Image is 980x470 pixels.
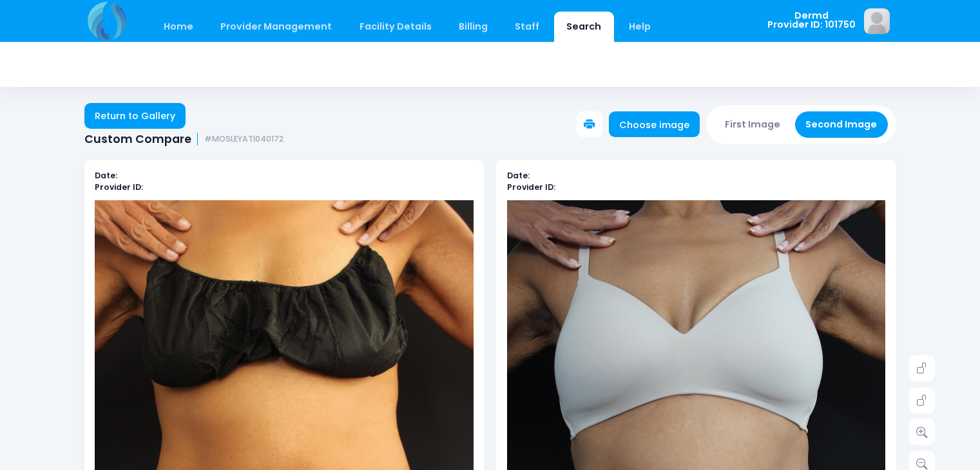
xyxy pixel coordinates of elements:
b: Provider ID: [95,182,143,193]
button: First Image [715,111,791,138]
button: Second Image [795,111,888,138]
a: Provider Management [208,12,345,42]
b: Provider ID: [507,182,555,193]
img: image [864,8,890,34]
a: Staff [503,12,552,42]
a: Billing [446,12,500,42]
b: Date: [95,170,117,181]
a: Return to Gallery [84,103,186,129]
a: Choose image [609,111,700,137]
a: Search [554,12,614,42]
a: Help [616,12,663,42]
a: Facility Details [347,12,444,42]
span: Dermd Provider ID: 101750 [767,11,856,30]
span: Custom Compare [84,133,191,146]
small: #MOSLEYATI040172 [204,135,283,144]
a: Home [151,12,206,42]
b: Date: [507,170,530,181]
